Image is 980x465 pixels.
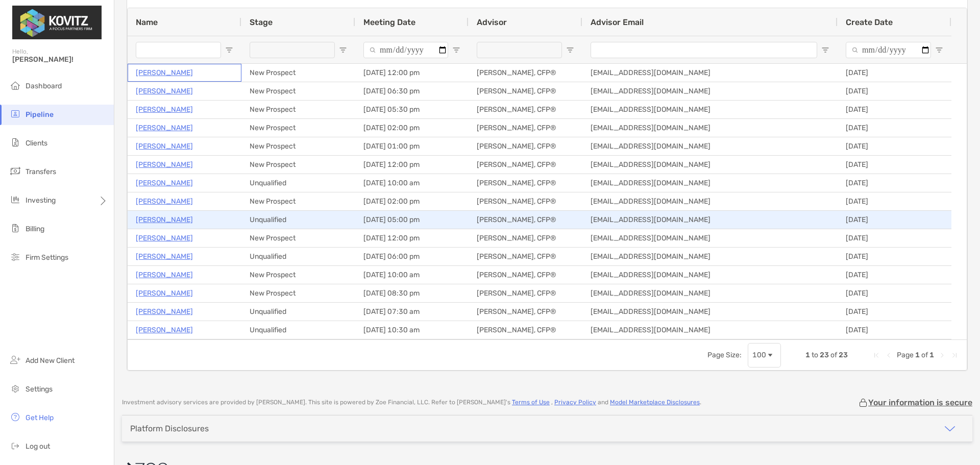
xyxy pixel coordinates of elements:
div: [DATE] 02:00 pm [355,192,469,210]
div: [EMAIL_ADDRESS][DOMAIN_NAME] [582,64,838,82]
button: Open Filter Menu [566,46,574,54]
div: [DATE] [838,211,951,229]
div: Previous Page [885,351,893,359]
div: [DATE] [838,248,951,265]
div: [DATE] [838,229,951,247]
div: [DATE] [838,156,951,174]
div: [EMAIL_ADDRESS][DOMAIN_NAME] [582,119,838,137]
div: New Prospect [241,266,355,284]
div: New Prospect [241,156,355,174]
div: [PERSON_NAME], CFP® [469,266,582,284]
span: 23 [820,351,829,359]
a: Model Marketplace Disclosures [610,399,700,406]
div: [EMAIL_ADDRESS][DOMAIN_NAME] [582,137,838,155]
p: [PERSON_NAME] [136,158,193,171]
div: Unqualified [241,248,355,265]
a: [PERSON_NAME] [136,121,193,134]
p: Your information is secure [868,398,972,407]
img: Zoe Logo [12,4,102,41]
img: pipeline icon [9,108,21,120]
div: [DATE] [838,321,951,339]
div: [DATE] [838,119,951,137]
p: [PERSON_NAME] [136,268,193,281]
span: [PERSON_NAME]! [12,55,108,64]
div: Unqualified [241,303,355,321]
a: [PERSON_NAME] [136,213,193,226]
div: 100 [752,351,766,359]
div: [DATE] 10:00 am [355,174,469,192]
span: Advisor Email [591,17,644,27]
input: Meeting Date Filter Input [363,42,448,58]
div: [PERSON_NAME], CFP® [469,321,582,339]
input: Create Date Filter Input [846,42,931,58]
div: [PERSON_NAME], CFP® [469,137,582,155]
div: [DATE] 10:00 am [355,266,469,284]
div: [DATE] [838,82,951,100]
span: Get Help [26,413,54,422]
img: get-help icon [9,411,21,423]
img: icon arrow [944,423,956,435]
span: Settings [26,385,53,394]
div: Next Page [938,351,946,359]
span: Investing [26,196,56,205]
div: [EMAIL_ADDRESS][DOMAIN_NAME] [582,229,838,247]
div: [PERSON_NAME], CFP® [469,119,582,137]
div: New Prospect [241,119,355,137]
div: [PERSON_NAME], CFP® [469,174,582,192]
p: Investment advisory services are provided by [PERSON_NAME] . This site is powered by Zoe Financia... [122,399,701,406]
div: [DATE] [838,284,951,302]
div: [DATE] 08:30 pm [355,284,469,302]
div: [PERSON_NAME], CFP® [469,64,582,82]
img: logout icon [9,439,21,452]
span: Transfers [26,167,56,176]
button: Open Filter Menu [452,46,460,54]
div: [PERSON_NAME], CFP® [469,303,582,321]
div: [EMAIL_ADDRESS][DOMAIN_NAME] [582,101,838,118]
div: [PERSON_NAME], CFP® [469,211,582,229]
span: 1 [915,351,920,359]
div: [EMAIL_ADDRESS][DOMAIN_NAME] [582,82,838,100]
span: Add New Client [26,356,75,365]
span: Page [897,351,914,359]
a: [PERSON_NAME] [136,232,193,244]
div: [PERSON_NAME], CFP® [469,82,582,100]
div: New Prospect [241,137,355,155]
div: [DATE] [838,137,951,155]
div: [DATE] [838,303,951,321]
div: [DATE] 12:00 pm [355,229,469,247]
span: Firm Settings [26,253,68,262]
div: New Prospect [241,284,355,302]
span: Dashboard [26,82,62,90]
div: [DATE] [838,101,951,118]
input: Advisor Email Filter Input [591,42,817,58]
div: [EMAIL_ADDRESS][DOMAIN_NAME] [582,174,838,192]
div: [EMAIL_ADDRESS][DOMAIN_NAME] [582,303,838,321]
span: Log out [26,442,50,451]
span: 1 [805,351,810,359]
img: clients icon [9,136,21,149]
p: [PERSON_NAME] [136,324,193,336]
div: [EMAIL_ADDRESS][DOMAIN_NAME] [582,211,838,229]
img: billing icon [9,222,21,234]
div: New Prospect [241,192,355,210]
div: [DATE] 02:00 pm [355,119,469,137]
span: Pipeline [26,110,54,119]
img: firm-settings icon [9,251,21,263]
div: [PERSON_NAME], CFP® [469,229,582,247]
div: [DATE] [838,64,951,82]
span: Create Date [846,17,893,27]
div: [DATE] 06:30 pm [355,82,469,100]
a: [PERSON_NAME] [136,305,193,318]
a: Terms of Use [512,399,550,406]
p: [PERSON_NAME] [136,103,193,116]
div: Page Size [748,343,781,368]
p: [PERSON_NAME] [136,85,193,97]
a: [PERSON_NAME] [136,140,193,153]
div: [EMAIL_ADDRESS][DOMAIN_NAME] [582,156,838,174]
span: of [830,351,837,359]
div: [PERSON_NAME], CFP® [469,284,582,302]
